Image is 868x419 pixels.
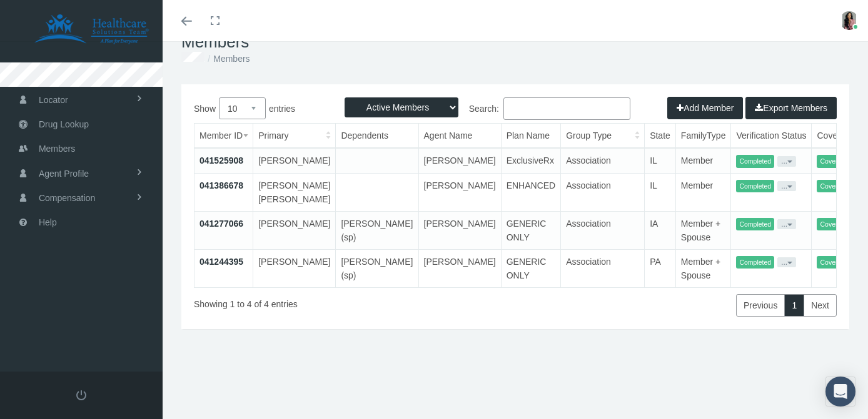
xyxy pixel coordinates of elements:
[39,162,89,185] span: Agent Profile
[561,211,645,249] td: Association
[194,124,253,148] th: Member ID: activate to sort column ascending
[561,249,645,287] td: Association
[418,173,501,211] td: [PERSON_NAME]
[736,256,774,269] span: Completed
[645,173,676,211] td: IL
[645,249,676,287] td: PA
[736,218,774,231] span: Completed
[39,137,75,160] span: Members
[675,173,731,211] td: Member
[645,211,676,249] td: IA
[501,148,561,173] td: ExclusiveRx
[336,124,418,148] th: Dependents
[777,156,796,166] button: ...
[645,148,676,173] td: IL
[336,211,418,249] td: [PERSON_NAME](sp)
[418,124,501,148] th: Agent Name
[731,124,812,148] th: Verification Status
[784,294,804,317] a: 1
[561,148,645,173] td: Association
[777,219,796,229] button: ...
[645,124,676,148] th: State
[515,97,630,120] label: Search:
[736,180,774,193] span: Completed
[745,97,837,119] button: Export Members
[817,256,848,269] span: Covered
[777,257,796,267] button: ...
[253,249,336,287] td: [PERSON_NAME]
[418,148,501,173] td: [PERSON_NAME]
[736,155,774,168] span: Completed
[199,257,243,267] a: 041244395
[501,249,561,287] td: GENERIC ONLY
[199,180,243,190] a: 041386678
[501,173,561,211] td: ENHANCED
[253,211,336,249] td: [PERSON_NAME]
[253,173,336,211] td: [PERSON_NAME] [PERSON_NAME]
[199,155,243,165] a: 041525908
[39,112,89,136] span: Drug Lookup
[825,377,855,407] div: Open Intercom Messenger
[418,211,501,249] td: [PERSON_NAME]
[204,52,250,66] li: Members
[253,148,336,173] td: [PERSON_NAME]
[219,97,266,119] select: Showentries
[194,97,515,119] label: Show entries
[503,97,630,120] input: Search:
[804,294,837,317] a: Next
[199,219,243,229] a: 041277066
[675,249,731,287] td: Member + Spouse
[39,210,57,234] span: Help
[777,181,796,191] button: ...
[840,11,859,30] img: S_Profile_Picture_5006.jpg
[675,148,731,173] td: Member
[561,124,645,148] th: Group Type: activate to sort column ascending
[181,32,849,52] h1: Members
[418,249,501,287] td: [PERSON_NAME]
[39,186,95,210] span: Compensation
[501,211,561,249] td: GENERIC ONLY
[817,180,848,193] span: Covered
[561,173,645,211] td: Association
[736,294,785,317] a: Previous
[675,211,731,249] td: Member + Spouse
[16,14,166,45] img: HEALTHCARE SOLUTIONS TEAM, LLC
[501,124,561,148] th: Plan Name
[817,155,848,168] span: Covered
[253,124,336,148] th: Primary: activate to sort column ascending
[336,249,418,287] td: [PERSON_NAME](sp)
[817,218,848,231] span: Covered
[39,88,68,112] span: Locator
[675,124,731,148] th: FamilyType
